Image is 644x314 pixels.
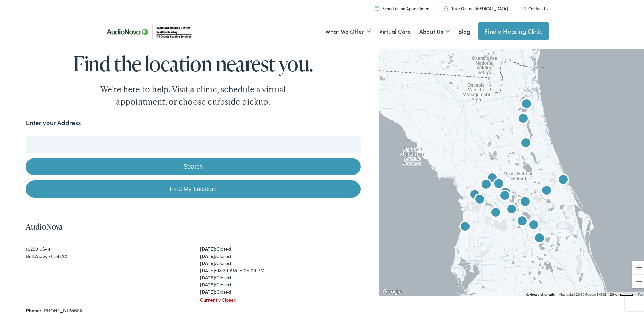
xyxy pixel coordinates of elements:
[26,51,360,73] h1: Find the location nearest you.
[457,218,473,234] div: Tri-County Hearing Services by AudioNova
[610,291,620,295] span: 20 km
[484,169,500,186] div: Tri-County Hearing Services by AudioNova
[26,117,81,126] label: Enter your Address
[466,186,483,202] div: AudioNova
[200,244,216,251] strong: [DATE]:
[526,216,542,232] div: AudioNova
[491,175,507,191] div: AudioNova
[26,251,186,258] div: BelleView, FL 34420
[200,295,361,302] div: Currently Closed
[503,200,520,217] div: AudioNova
[26,135,360,152] input: Enter your address or zip code
[200,251,216,258] strong: [DATE]:
[375,4,431,10] a: Schedule an Appointment
[559,291,606,295] span: Map data ©2025 Google, INEGI
[381,286,403,295] img: Google
[200,265,216,272] strong: [DATE]:
[526,291,555,296] button: Keyboard shortcuts
[444,5,448,9] img: utility icon
[515,110,531,126] div: AudioNova
[608,290,636,295] button: Map Scale: 20 km per 37 pixels
[497,187,513,203] div: AudioNova
[497,184,514,200] div: AudioNova
[26,244,186,251] div: 10250 US-441
[518,95,535,111] div: NextGen Hearing by AudioNova
[26,179,360,196] a: Find My Location
[26,157,360,174] button: Search
[555,171,571,187] div: Hometown Hearing by AudioNova
[200,273,216,279] strong: [DATE]:
[85,82,302,106] div: We're here to help. Visit a clinic, schedule a virtual appointment, or choose curbside pickup.
[200,244,361,294] div: Closed Closed Closed 08:30 AM to 05:00 PM Closed Closed Closed
[531,229,548,246] div: AudioNova
[200,280,216,286] strong: [DATE]:
[444,4,508,10] a: Take Online [MEDICAL_DATA]
[26,306,41,312] strong: Phone:
[521,5,526,9] img: utility icon
[514,212,530,229] div: Tri-County Hearing Services by AudioNova
[472,191,488,207] div: Tri-County Hearing Services by AudioNova
[26,220,63,231] a: AudioNova
[325,18,371,43] a: What We Offer
[487,204,504,220] div: AudioNova
[419,18,450,43] a: About Us
[517,193,533,209] div: AudioNova
[538,182,555,198] div: AudioNova
[200,258,216,265] strong: [DATE]:
[379,18,411,43] a: Virtual Care
[200,287,216,294] strong: [DATE]:
[375,5,379,9] img: utility icon
[518,134,534,151] div: NextGen Hearing by AudioNova
[521,4,548,10] a: Contact Us
[478,21,549,39] a: Find a Hearing Clinic
[478,176,494,192] div: AudioNova
[381,286,403,295] a: Open this area in Google Maps (opens a new window)
[458,18,470,43] a: Blog
[42,306,84,312] a: [PHONE_NUMBER]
